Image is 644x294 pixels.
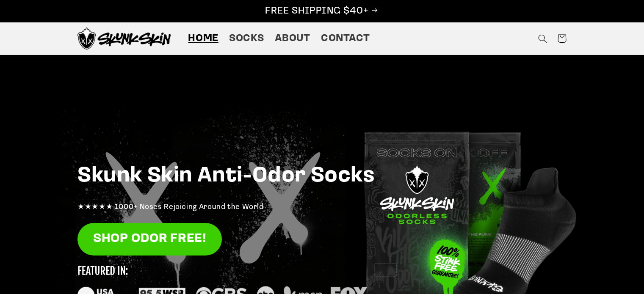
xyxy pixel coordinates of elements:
a: Socks [224,27,269,50]
a: SHOP ODOR FREE! [77,223,222,256]
p: FREE SHIPPING $40+ [9,5,635,18]
p: ★★★★★ 1000+ Noses Rejoicing Around the World [77,201,567,214]
a: Contact [315,27,375,50]
span: About [275,32,310,45]
a: About [269,27,315,50]
strong: Skunk Skin Anti-Odor Socks [77,165,375,187]
span: Home [188,32,218,45]
span: Socks [229,32,264,45]
img: Skunk Skin Anti-Odor Socks. [77,27,171,49]
summary: Search [533,29,552,48]
a: Home [183,27,224,50]
span: Contact [321,32,370,45]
